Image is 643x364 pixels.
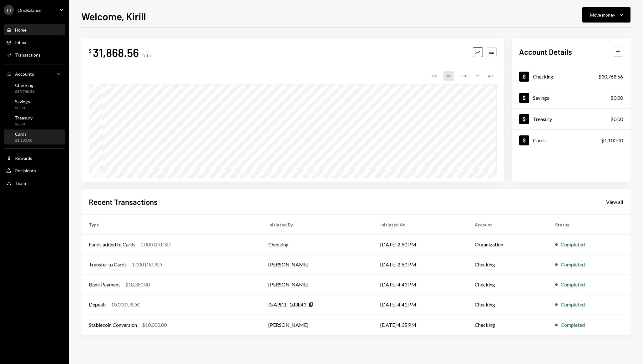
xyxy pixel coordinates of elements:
div: 1,000 DKUSD [132,261,162,268]
a: Checking$30,768.56 [512,66,630,87]
a: Checking$30,768.56 [4,81,65,96]
td: [PERSON_NAME] [261,275,372,295]
th: Account [467,215,548,235]
div: 1,000 DKUSD [140,241,171,248]
a: Rewards [4,152,65,164]
div: Completed [561,281,585,288]
td: [DATE] 2:50 PM [373,255,467,275]
td: Checking [467,295,548,315]
td: [DATE] 4:43 PM [373,275,467,295]
th: Type [81,215,261,235]
div: Home [15,27,27,33]
td: [PERSON_NAME] [261,315,372,335]
td: [PERSON_NAME] [261,255,372,275]
a: Transactions [4,49,65,60]
div: 31,868.56 [93,45,139,59]
div: OneBalance [18,8,42,13]
div: $0.00 [610,94,623,102]
div: $0.00 [15,122,33,127]
th: Initiated By [261,215,372,235]
div: Completed [561,301,585,308]
td: Organization [467,235,548,255]
a: Team [4,177,65,189]
div: $0.00 [15,105,30,111]
div: 1W [429,71,440,81]
div: Transfer to Cards [89,261,127,268]
div: Checking [533,73,553,79]
th: Status [548,215,630,235]
div: Bank Payment [89,281,120,288]
div: Team [15,180,26,186]
div: Inbox [15,40,26,45]
div: $18,350.00 [125,281,150,288]
div: Deposit [89,301,106,308]
a: Recipients [4,165,65,176]
div: 0xA9D1...1d3E43 [268,301,306,308]
div: Checking [15,83,34,88]
div: Savings [533,95,549,101]
a: Cards$1,100.00 [4,129,65,144]
div: Stablecoin Conversion [89,321,137,329]
div: Rewards [15,155,32,161]
td: [DATE] 4:41 PM [373,295,467,315]
td: [DATE] 4:35 PM [373,315,467,335]
div: $30,768.56 [15,89,34,94]
div: Transactions [15,52,41,58]
div: Accounts [15,71,34,77]
div: View all [606,199,623,205]
div: Cards [15,131,32,137]
div: $30,768.56 [598,73,623,80]
a: Treasury$0.00 [512,109,630,129]
div: Total [141,53,152,58]
a: Cards$1,100.00 [512,130,630,151]
div: Move money [590,12,615,18]
div: 3M [458,71,468,81]
div: Treasury [15,115,33,120]
div: $0.00 [610,115,623,123]
div: Savings [15,99,30,104]
a: Savings$0.00 [512,87,630,108]
h2: Recent Transactions [89,197,158,207]
h2: Account Details [519,47,572,57]
div: Completed [561,261,585,268]
td: Checking [467,315,548,335]
div: Funds added to Cards [89,241,135,248]
div: 1Y [472,71,482,81]
td: Checking [467,275,548,295]
div: Completed [561,321,585,329]
h1: Welcome, Kirill [81,10,146,23]
a: Accounts [4,68,65,79]
div: $1,100.00 [15,138,32,143]
button: Move money [582,7,630,23]
div: Cards [533,137,546,143]
th: Initiated At [373,215,467,235]
a: Savings$0.00 [4,97,65,112]
div: Completed [561,241,585,248]
a: View all [606,198,623,205]
div: Recipients [15,168,36,173]
td: Checking [261,235,372,255]
div: 1M [443,71,454,81]
div: O [4,5,14,15]
div: ALL [485,71,497,81]
a: Treasury$0.00 [4,113,65,128]
div: 10,000 USDC [111,301,140,308]
a: Inbox [4,37,65,48]
div: $1,100.00 [601,137,623,144]
div: $ [89,48,92,54]
td: [DATE] 2:50 PM [373,235,467,255]
div: $10,000.00 [142,321,167,329]
td: Checking [467,255,548,275]
div: Treasury [533,116,552,122]
a: Home [4,24,65,35]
